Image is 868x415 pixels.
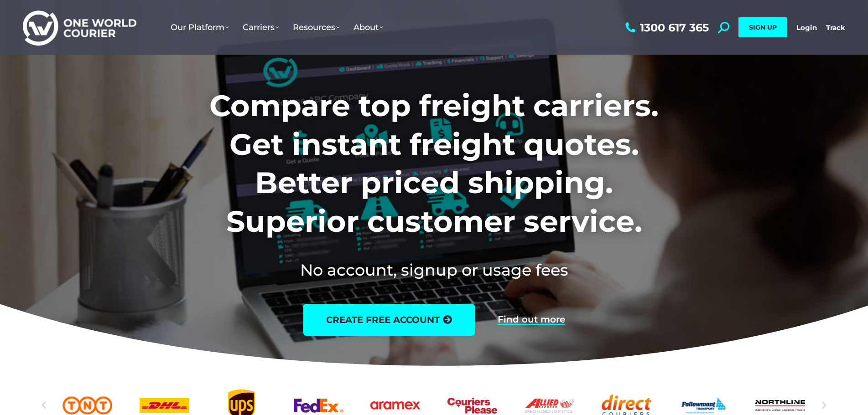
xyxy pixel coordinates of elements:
a: create free account [303,304,475,336]
span: Our Platform [171,22,229,32]
h1: Compare top freight carriers. Get instant freight quotes. Better priced shipping. Superior custom... [149,87,719,241]
h2: No account, signup or usage fees [149,259,719,281]
a: SIGN UP [738,17,787,37]
span: SIGN UP [749,23,777,31]
a: 1300 617 365 [623,22,709,33]
a: Our Platform [164,13,236,41]
span: Carriers [243,22,279,32]
a: About [347,13,390,41]
span: Resources [293,22,340,32]
a: Login [796,23,817,32]
a: Resources [286,13,347,41]
a: Track [826,23,845,32]
a: Carriers [236,13,286,41]
span: About [353,22,383,32]
img: One World Courier [23,9,136,46]
a: Find out more [498,315,565,325]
